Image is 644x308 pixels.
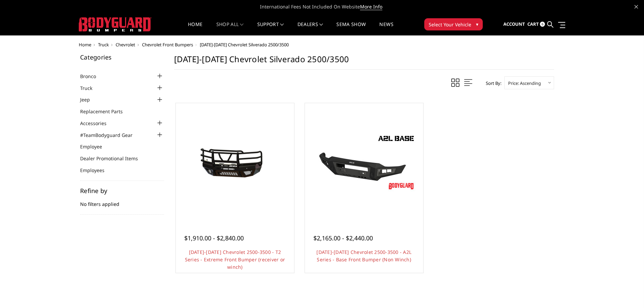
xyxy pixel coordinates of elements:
button: Select Your Vehicle [424,18,483,30]
a: Chevrolet [116,42,135,48]
span: Cart [527,21,539,27]
a: SEMA Show [336,22,366,35]
a: News [379,22,393,35]
a: Home [79,42,91,48]
label: Sort By: [482,78,501,88]
a: Bronco [80,73,104,80]
a: Cart 6 [527,15,545,33]
span: ▾ [476,21,478,28]
a: Truck [98,42,109,48]
span: Account [503,21,525,27]
a: Truck [80,85,101,92]
a: More Info [360,3,382,10]
span: [DATE]-[DATE] Chevrolet Silverado 2500/3500 [200,42,289,48]
div: No filters applied [80,188,164,215]
span: Select Your Vehicle [429,21,471,28]
h5: Categories [80,54,164,60]
a: [DATE]-[DATE] Chevrolet 2500-3500 - A2L Series - Base Front Bumper (Non Winch) [316,249,411,263]
a: Support [257,22,284,35]
img: 2015-2019 Chevrolet 2500-3500 - A2L Series - Base Front Bumper (Non Winch) [310,132,418,193]
a: Employees [80,167,113,174]
a: Jeep [80,96,98,103]
a: Account [503,15,525,33]
a: shop all [216,22,244,35]
a: Home [188,22,202,35]
h1: [DATE]-[DATE] Chevrolet Silverado 2500/3500 [174,54,554,70]
a: #TeamBodyguard Gear [80,132,141,139]
span: $2,165.00 - $2,440.00 [313,234,373,242]
a: Replacement Parts [80,108,131,115]
a: Chevrolet Front Bumpers [142,42,193,48]
a: 2015-2019 Chevrolet 2500-3500 - T2 Series - Extreme Front Bumper (receiver or winch) 2015-2019 Ch... [177,105,292,220]
a: Dealers [297,22,323,35]
span: $1,910.00 - $2,840.00 [184,234,244,242]
span: 6 [540,22,545,27]
a: [DATE]-[DATE] Chevrolet 2500-3500 - T2 Series - Extreme Front Bumper (receiver or winch) [185,249,285,270]
img: BODYGUARD BUMPERS [79,17,151,31]
a: Dealer Promotional Items [80,155,146,162]
a: Employee [80,143,111,150]
a: Accessories [80,120,115,127]
h5: Refine by [80,188,164,194]
a: 2015-2019 Chevrolet 2500-3500 - A2L Series - Base Front Bumper (Non Winch) [307,105,422,220]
